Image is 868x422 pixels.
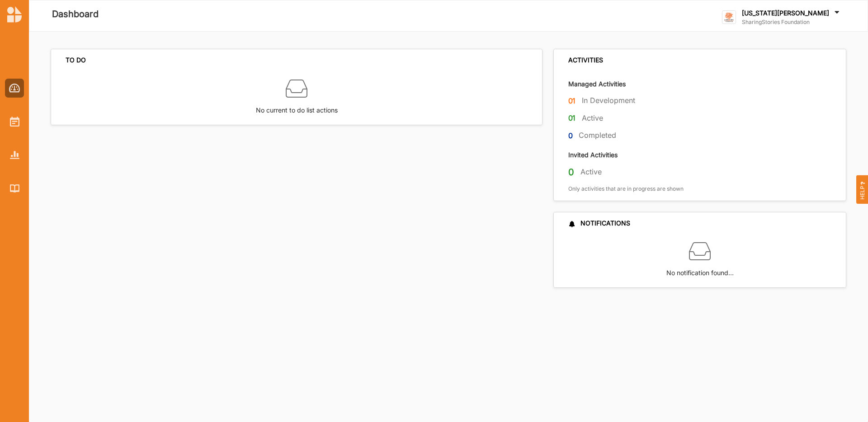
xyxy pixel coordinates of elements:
[568,185,684,192] label: Only activities that are in progress are shown
[580,167,602,177] label: Active
[582,113,603,123] label: Active
[689,240,711,262] img: box
[579,131,616,140] label: Completed
[568,113,576,124] label: 01
[7,6,22,23] img: logo
[666,262,734,278] label: No notification found…
[10,151,19,159] img: Reports
[568,150,618,159] label: Invited Activities
[568,166,574,178] label: 0
[742,9,829,17] label: [US_STATE][PERSON_NAME]
[9,84,20,93] img: Dashboard
[582,96,635,105] label: In Development
[568,219,630,227] div: NOTIFICATIONS
[5,179,24,198] a: Library
[52,7,99,22] label: Dashboard
[5,145,24,164] a: Reports
[742,19,841,26] label: SharingStories Foundation
[5,112,24,131] a: Activities
[568,56,603,64] div: ACTIVITIES
[568,95,576,107] label: 01
[10,184,19,192] img: Library
[722,10,736,24] img: logo
[66,56,86,64] div: TO DO
[568,80,626,88] label: Managed Activities
[256,99,338,115] label: No current to do list actions
[568,130,573,141] label: 0
[5,79,24,98] a: Dashboard
[286,78,307,99] img: box
[10,117,19,127] img: Activities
